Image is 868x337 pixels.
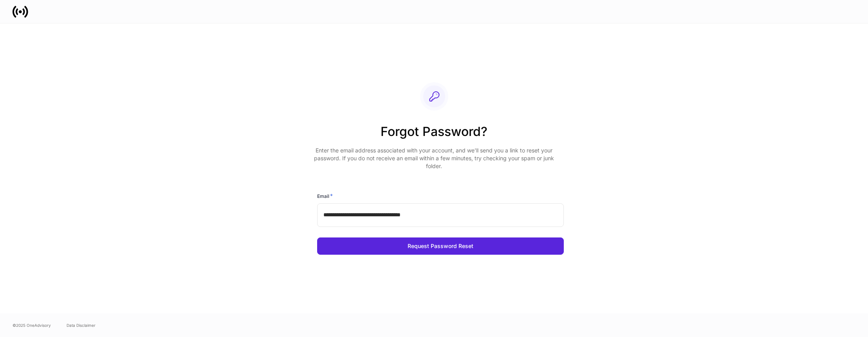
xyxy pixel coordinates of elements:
[317,237,564,255] button: Request Password Reset
[13,322,51,328] span: © 2025 OneAdvisory
[317,192,333,200] h6: Email
[311,147,558,170] p: Enter the email address associated with your account, and we’ll send you a link to reset your pas...
[408,243,473,249] div: Request Password Reset
[311,123,558,147] h2: Forgot Password?
[67,322,96,328] a: Data Disclaimer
